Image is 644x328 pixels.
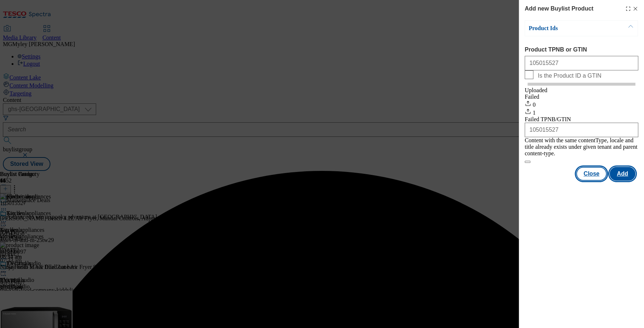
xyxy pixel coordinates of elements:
[525,56,638,70] input: Enter 1 or 20 space separated Product TPNB or GTIN
[525,4,593,13] h4: Add new Buylist Product
[538,73,601,79] span: Is the Product ID a GTIN
[525,46,638,53] label: Product TPNB or GTIN
[529,25,605,32] p: Product Ids
[610,167,635,181] button: Add
[525,116,638,123] div: Failed TPNB/GTIN
[525,94,638,100] div: Failed
[576,167,607,181] button: Close
[525,100,638,108] div: 0
[525,137,638,157] div: Content with the same contentType, locale and title already exists under given tenant and parent ...
[525,108,638,116] div: 1
[525,87,638,94] div: Uploaded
